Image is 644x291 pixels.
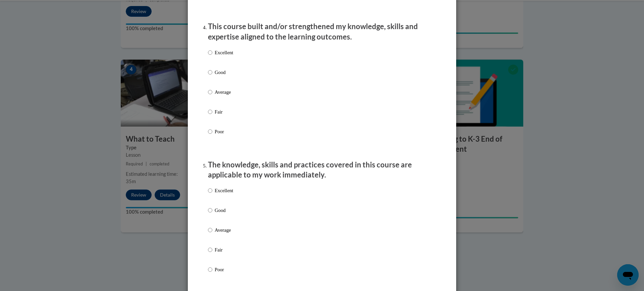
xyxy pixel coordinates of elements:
[215,266,233,273] p: Poor
[208,246,212,253] input: Fair
[208,160,436,180] p: The knowledge, skills and practices covered in this course are applicable to my work immediately.
[208,266,212,273] input: Poor
[215,187,233,194] p: Excellent
[208,226,212,234] input: Average
[208,128,212,135] input: Poor
[208,49,212,56] input: Excellent
[215,128,233,135] p: Poor
[208,69,212,76] input: Good
[208,21,436,42] p: This course built and/or strengthened my knowledge, skills and expertise aligned to the learning ...
[208,187,212,194] input: Excellent
[215,246,233,253] p: Fair
[208,108,212,116] input: Fair
[215,226,233,234] p: Average
[208,88,212,96] input: Average
[215,69,233,76] p: Good
[215,108,233,116] p: Fair
[215,49,233,56] p: Excellent
[215,88,233,96] p: Average
[215,207,233,214] p: Good
[208,207,212,214] input: Good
